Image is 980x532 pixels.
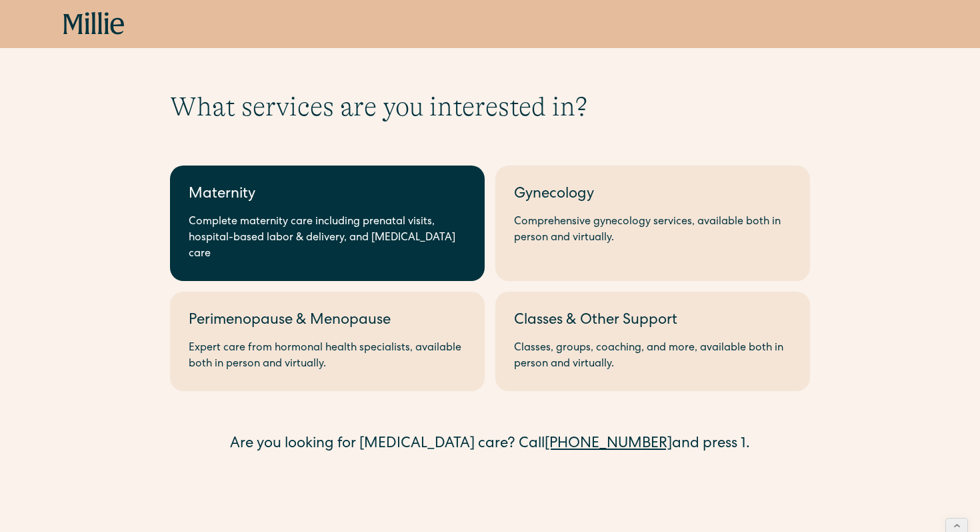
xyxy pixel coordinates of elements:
[189,214,466,262] div: Complete maternity care including prenatal visits, hospital-based labor & delivery, and [MEDICAL_...
[170,434,810,456] div: Are you looking for [MEDICAL_DATA] care? Call and press 1.
[170,91,810,123] h1: What services are you interested in?
[189,340,466,372] div: Expert care from hormonal health specialists, available both in person and virtually.
[514,184,791,206] div: Gynecology
[514,310,791,332] div: Classes & Other Support
[170,292,485,391] a: Perimenopause & MenopauseExpert care from hormonal health specialists, available both in person a...
[189,310,466,332] div: Perimenopause & Menopause
[495,292,810,391] a: Classes & Other SupportClasses, groups, coaching, and more, available both in person and virtually.
[514,340,791,372] div: Classes, groups, coaching, and more, available both in person and virtually.
[189,184,466,206] div: Maternity
[545,437,672,452] a: [PHONE_NUMBER]
[514,214,791,246] div: Comprehensive gynecology services, available both in person and virtually.
[170,166,485,281] a: MaternityComplete maternity care including prenatal visits, hospital-based labor & delivery, and ...
[495,166,810,281] a: GynecologyComprehensive gynecology services, available both in person and virtually.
